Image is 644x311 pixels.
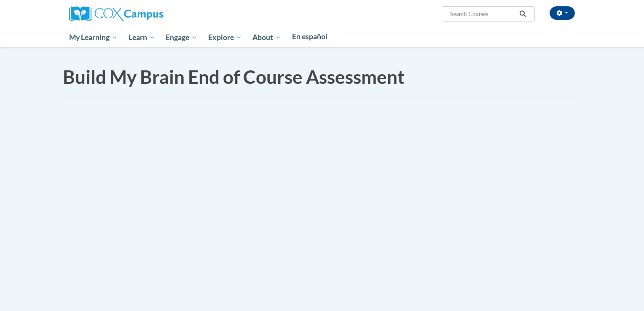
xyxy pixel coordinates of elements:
i:  [519,11,527,17]
a: Learn [123,28,161,47]
div: Main menu [56,28,588,47]
span: Engage [166,32,197,43]
input: Search Courses [449,9,517,19]
img: Cox Campus [69,6,163,21]
a: Cox Campus [69,10,163,17]
span: About [252,32,281,43]
span: Explore [208,32,242,43]
button: Search [517,9,529,19]
a: About [247,28,287,47]
a: Engage [160,28,203,47]
span: Build My Brain End of Course Assessment [63,66,405,88]
a: Explore [203,28,247,47]
span: Learn [129,32,155,43]
a: En español [287,28,333,46]
span: En español [292,32,327,41]
a: My Learning [64,28,123,47]
span: My Learning [69,32,118,43]
button: Account Settings [550,6,575,20]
